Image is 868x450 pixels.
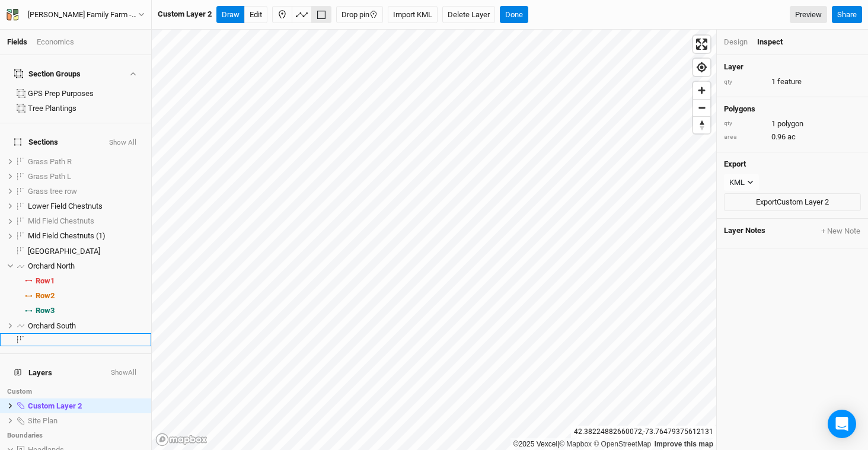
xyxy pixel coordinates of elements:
[821,226,861,237] button: + New Note
[724,193,861,211] button: ExportCustom Layer 2
[28,89,144,98] div: GPS Prep Purposes
[729,177,745,189] div: KML
[693,99,710,116] button: Zoom out
[442,6,495,24] button: Delete Layer
[28,187,144,196] div: Grass tree row
[777,119,803,129] span: polygon
[28,172,144,181] div: Grass Path L
[693,36,710,53] button: Enter fullscreen
[724,119,765,128] div: qty
[36,276,55,286] span: Row 1
[155,433,208,446] a: Mapbox logo
[158,9,212,20] div: Custom Layer 2
[36,306,55,315] span: Row 3
[724,62,861,72] h4: Layer
[244,6,267,24] button: Edit
[28,321,76,330] span: Orchard South
[14,138,58,147] span: Sections
[28,231,106,240] span: Mid Field Chestnuts (1)
[655,440,713,448] a: Improve this map
[832,6,862,24] button: Share
[724,159,861,169] h4: Export
[311,6,331,24] button: Shortcut: 3
[28,261,75,270] span: Orchard North
[693,82,710,99] button: Zoom in
[292,6,312,24] button: Shortcut: 2
[787,132,796,142] span: ac
[28,187,77,196] span: Grass tree row
[28,247,100,256] span: [GEOGRAPHIC_DATA]
[28,104,144,113] div: Tree Plantings
[559,440,592,448] a: Mapbox
[28,216,94,225] span: Mid Field Chestnuts
[28,157,72,166] span: Grass Path R
[513,438,713,450] div: |
[28,157,144,167] div: Grass Path R
[216,6,245,24] button: Draw
[108,139,137,147] button: Show All
[388,6,438,24] button: Import KML
[757,37,783,47] div: Inspect
[724,37,748,47] div: Design
[14,69,81,79] div: Section Groups
[724,133,765,142] div: area
[28,9,138,21] div: Rudolph Family Farm - 2026 Fruit Trees
[28,231,144,241] div: Mid Field Chestnuts (1)
[28,401,82,410] span: Custom Layer 2
[7,37,27,46] a: Fields
[513,440,557,448] a: ©2025 Vexcel
[272,6,292,24] button: Shortcut: 1
[28,261,144,271] div: Orchard North
[724,226,765,237] span: Layer Notes
[28,401,144,411] div: Custom Layer 2
[28,172,71,181] span: Grass Path L
[777,76,802,87] span: feature
[571,426,716,438] div: 42.38224882660072 , -73.76479375612131
[28,202,144,211] div: Lower Field Chestnuts
[28,9,138,21] div: [PERSON_NAME] Family Farm - 2026 Fruit Trees
[724,104,861,114] h4: polygons
[724,119,861,129] div: 1
[500,6,528,24] button: Done
[693,100,710,116] span: Zoom out
[336,6,383,24] button: Drop pin
[790,6,827,24] a: Preview
[28,247,144,256] div: Orchard Headland Field
[693,59,710,76] button: Find my location
[28,321,144,331] div: Orchard South
[693,116,710,133] button: Reset bearing to north
[724,78,765,87] div: qty
[110,369,137,377] button: ShowAll
[593,440,651,448] a: OpenStreetMap
[724,174,759,192] button: KML
[28,416,58,425] span: Site Plan
[127,70,138,78] button: Show section groups
[28,216,144,226] div: Mid Field Chestnuts
[6,8,145,21] button: [PERSON_NAME] Family Farm - 2026 Fruit Trees
[14,368,52,378] span: Layers
[828,410,856,438] div: Open Intercom Messenger
[724,76,861,87] div: 1
[36,291,55,301] span: Row 2
[693,117,710,133] span: Reset bearing to north
[152,30,716,450] canvas: Map
[28,416,144,426] div: Site Plan
[724,132,861,142] div: 0.96
[37,37,74,47] div: Economics
[28,202,103,210] span: Lower Field Chestnuts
